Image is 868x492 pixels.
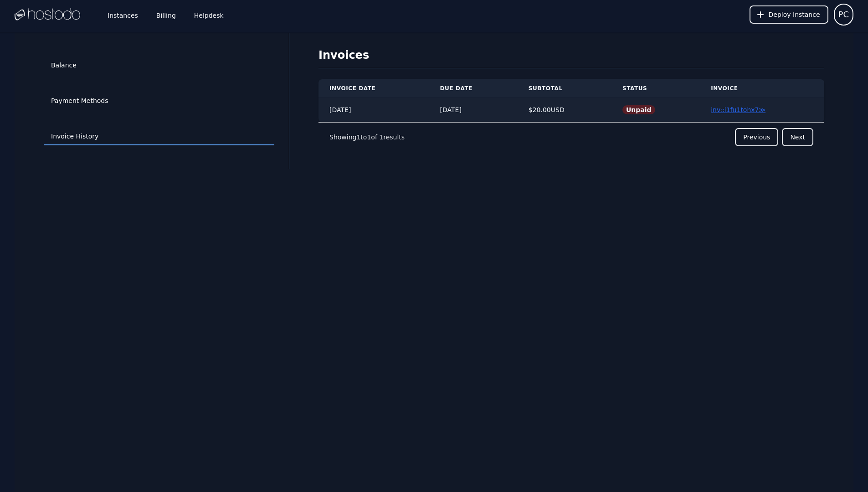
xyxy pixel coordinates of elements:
th: Subtotal [518,79,611,98]
div: $ 20.00 USD [529,105,601,114]
th: Due Date [429,79,518,98]
button: User menu [834,4,853,26]
a: Balance [44,57,274,74]
p: Showing to of results [329,133,405,142]
th: Invoice Date [318,79,429,98]
a: inv::i1fu1tohx7≫ [711,106,765,113]
nav: Pagination [318,122,824,152]
td: [DATE] [318,98,429,122]
a: Payment Methods [44,92,274,110]
span: 1 [379,133,383,141]
td: [DATE] [429,98,518,122]
a: Invoice History [44,128,274,145]
button: Next [782,128,813,146]
th: Invoice [700,79,824,98]
button: Previous [735,128,778,146]
span: Unpaid [622,105,655,114]
span: 1 [356,133,360,141]
th: Status [611,79,700,98]
button: Deploy Instance [750,5,828,24]
span: 1 [367,133,371,141]
span: PC [838,8,849,21]
img: Logo [15,8,80,21]
h1: Invoices [318,48,824,68]
span: Deploy Instance [769,10,820,19]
